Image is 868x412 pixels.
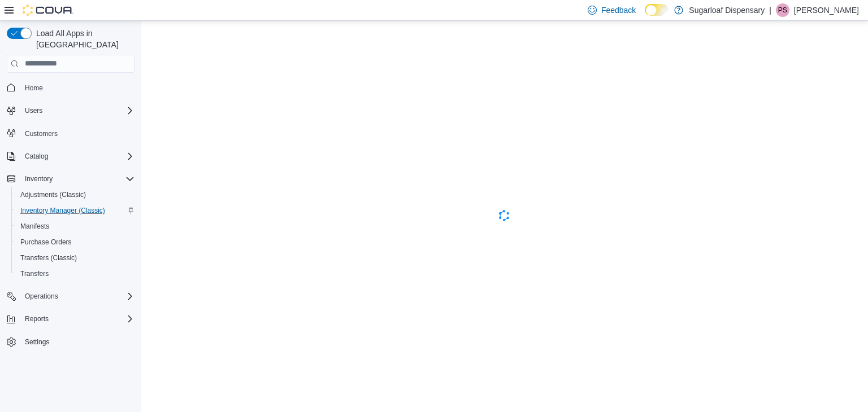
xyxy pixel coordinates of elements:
nav: Complex example [7,75,134,380]
span: Home [20,81,134,95]
button: Settings [2,334,139,350]
span: Users [25,106,42,115]
span: Purchase Orders [20,238,72,247]
span: Transfers [16,267,134,280]
span: Manifests [20,222,49,231]
button: Reports [20,312,53,326]
span: Inventory [20,172,134,186]
span: Transfers [20,269,49,278]
button: Manifests [11,218,139,234]
span: Adjustments (Classic) [16,188,134,201]
button: Inventory Manager (Classic) [11,203,139,218]
a: Adjustments (Classic) [16,188,90,201]
button: Transfers (Classic) [11,250,139,266]
button: Users [20,104,47,117]
p: Sugarloaf Dispensary [689,3,765,17]
span: Manifests [16,220,134,233]
button: Purchase Orders [11,234,139,250]
span: Settings [20,335,134,349]
span: Customers [20,126,134,141]
input: Dark Mode [645,4,669,16]
p: | [769,3,771,17]
div: Patrick Stover [776,3,789,17]
span: Reports [20,312,134,326]
button: Home [2,80,139,96]
span: Inventory Manager (Classic) [20,206,105,215]
span: Purchase Orders [16,235,134,249]
button: Adjustments (Classic) [11,187,139,203]
span: Feedback [601,5,636,16]
span: Settings [25,338,49,347]
span: Load All Apps in [GEOGRAPHIC_DATA] [32,28,134,50]
span: Transfers (Classic) [16,251,134,265]
span: Inventory Manager (Classic) [16,204,134,217]
a: Home [20,81,47,95]
button: Users [2,103,139,119]
button: Inventory [2,171,139,187]
button: Catalog [20,150,53,163]
span: Catalog [25,152,48,161]
span: Inventory [25,174,53,183]
span: Home [25,84,43,93]
span: Reports [25,314,49,323]
button: Transfers [11,266,139,282]
button: Catalog [2,148,139,164]
button: Reports [2,311,139,327]
span: Adjustments (Classic) [20,190,86,199]
span: Operations [25,292,58,301]
a: Customers [20,127,62,141]
button: Operations [2,288,139,304]
button: Customers [2,125,139,142]
span: Catalog [20,150,134,163]
span: Customers [25,129,58,138]
a: Manifests [16,220,54,233]
span: Operations [20,290,134,303]
a: Transfers (Classic) [16,251,81,265]
a: Transfers [16,267,53,280]
span: Transfers (Classic) [20,253,77,262]
a: Inventory Manager (Classic) [16,204,110,217]
button: Operations [20,290,63,303]
span: PS [778,3,787,17]
span: Users [20,104,134,117]
p: [PERSON_NAME] [794,3,859,17]
img: Cova [23,5,73,16]
span: Dark Mode [645,16,645,16]
a: Purchase Orders [16,235,76,249]
button: Inventory [20,172,57,186]
a: Settings [20,335,54,349]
